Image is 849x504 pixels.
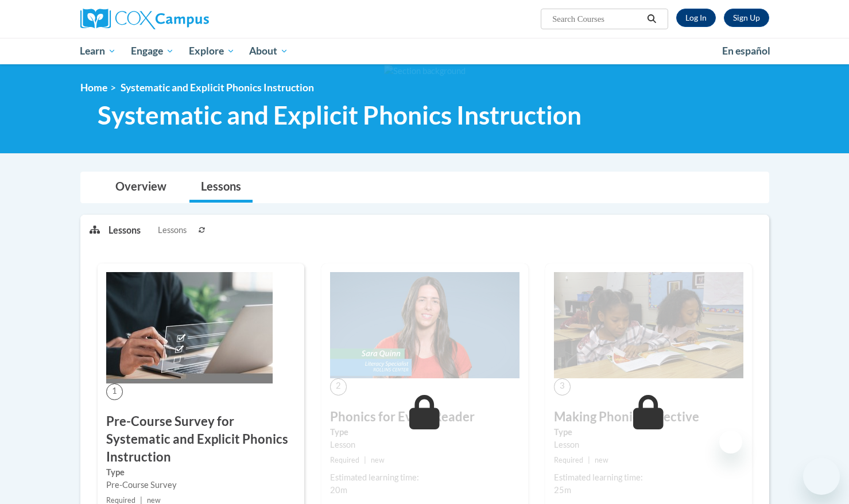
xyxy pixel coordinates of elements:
[73,38,124,64] a: Learn
[106,466,296,479] label: Type
[371,456,385,464] span: new
[330,272,520,379] img: Course Image
[554,272,743,379] img: Course Image
[189,172,253,203] a: Lessons
[249,44,288,58] span: About
[123,38,181,64] a: Engage
[121,82,314,94] span: Systematic and Explicit Phonics Instruction
[131,44,174,58] span: Engage
[158,224,187,237] span: Lessons
[643,12,660,26] button: Search
[330,378,347,395] span: 2
[63,38,786,64] div: Main menu
[80,82,107,94] a: Home
[80,9,209,29] img: Cox Campus
[242,38,296,64] a: About
[554,471,743,484] div: Estimated learning time:
[554,485,571,495] span: 25m
[554,378,571,395] span: 3
[588,456,590,464] span: |
[330,471,520,484] div: Estimated learning time:
[80,44,116,58] span: Learn
[104,172,178,203] a: Overview
[554,456,583,464] span: Required
[554,439,743,451] div: Lesson
[330,408,520,426] h3: Phonics for Every Reader
[330,485,347,495] span: 20m
[181,38,242,64] a: Explore
[803,458,840,495] iframe: Button to launch messaging window
[554,408,743,426] h3: Making Phonics Effective
[554,426,743,439] label: Type
[108,224,141,237] p: Lessons
[330,426,520,439] label: Type
[722,45,770,57] span: En español
[106,383,123,400] span: 1
[106,413,296,466] h3: Pre-Course Survey for Systematic and Explicit Phonics Instruction
[676,9,716,27] a: Log In
[384,65,466,77] img: Section background
[330,439,520,451] div: Lesson
[715,39,778,63] a: En español
[719,431,742,453] iframe: Close message
[330,456,359,464] span: Required
[364,456,366,464] span: |
[551,12,643,26] input: Search Courses
[98,100,581,130] span: Systematic and Explicit Phonics Instruction
[106,479,296,491] div: Pre-Course Survey
[189,44,235,58] span: Explore
[724,9,769,27] a: Register
[106,272,273,383] img: Course Image
[595,456,608,464] span: new
[80,9,298,29] a: Cox Campus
